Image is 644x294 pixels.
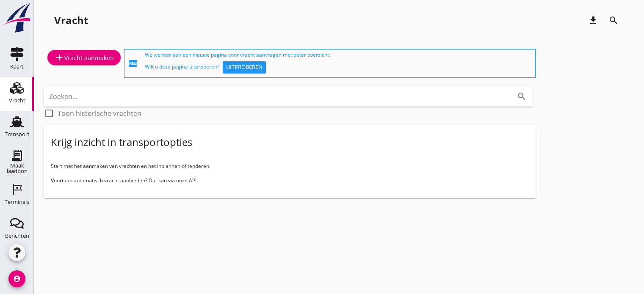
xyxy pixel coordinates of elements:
div: Terminals [5,199,29,205]
div: Transport [5,132,30,137]
div: Uitproberen [226,63,263,71]
i: download [588,15,598,25]
p: Voortaan automatisch vracht aanbieden? Dat kan via onze API. [51,177,529,184]
a: Vracht aanmaken [47,50,121,65]
i: account_circle [8,270,25,287]
div: Vracht [9,98,25,103]
div: We werken aan een nieuwe pagina voor vracht aanvragen met beter overzicht. Wilt u deze pagina uit... [145,51,532,76]
i: fiber_new [128,58,138,69]
div: Berichten [5,233,29,239]
div: Vracht [54,14,88,27]
i: search [608,15,619,25]
div: Krijg inzicht in transportopties [51,135,192,149]
div: Vracht aanmaken [54,52,114,63]
i: search [517,91,527,102]
div: Kaart [10,64,24,69]
label: Toon historische vrachten [58,109,141,118]
button: Uitproberen [223,61,266,73]
input: Zoeken... [49,90,503,103]
i: add [54,52,64,63]
img: logo-small.a267ee39.svg [2,2,32,33]
p: Start met het aanmaken van vrachten en het inplannen of tenderen. [51,162,529,170]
